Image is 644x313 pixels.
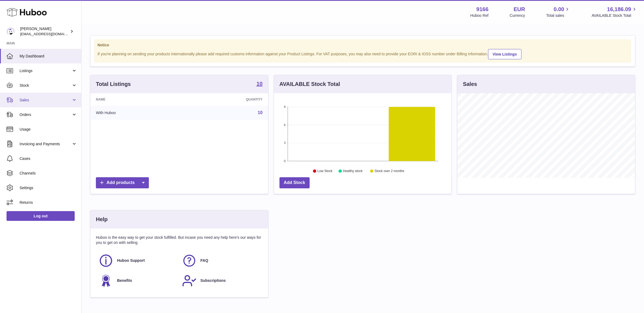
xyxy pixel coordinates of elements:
[592,6,637,18] a: 16,186.09 AVAILABLE Stock Total
[182,273,260,288] a: Subscriptions
[20,54,77,59] span: My Dashboard
[20,127,77,132] span: Usage
[318,169,333,173] text: Low Stock
[279,177,310,188] a: Add Stock
[182,253,260,268] a: FAQ
[554,6,564,13] span: 0.00
[279,80,340,88] h3: AVAILABLE Stock Total
[98,43,628,48] strong: Notice
[284,105,285,108] text: 9
[200,278,226,283] span: Subscriptions
[20,185,77,191] span: Settings
[284,159,285,163] text: 0
[99,273,177,288] a: Benefits
[510,13,525,18] div: Currency
[20,200,77,205] span: Returns
[20,112,71,117] span: Orders
[20,68,71,73] span: Listings
[20,98,71,103] span: Sales
[7,27,15,36] img: internalAdmin-9166@internal.huboo.com
[463,80,477,88] h3: Sales
[546,13,570,18] span: Total sales
[96,177,149,188] a: Add products
[200,258,208,263] span: FAQ
[284,123,285,127] text: 6
[98,48,628,59] div: If you're planning on sending your products internationally please add required customs informati...
[607,6,631,13] span: 16,186.09
[96,216,108,223] h3: Help
[20,171,77,176] span: Channels
[258,110,263,115] a: 10
[514,6,525,13] strong: EUR
[488,49,522,59] a: View Listings
[256,81,262,86] strong: 10
[117,278,132,283] span: Benefits
[90,93,184,106] th: Name
[117,258,145,263] span: Huboo Support
[256,81,262,88] a: 10
[184,93,268,106] th: Quantity
[20,83,71,88] span: Stock
[476,6,489,13] strong: 9166
[284,141,285,145] text: 3
[343,169,363,173] text: Healthy stock
[20,26,69,37] div: [PERSON_NAME]
[546,6,570,18] a: 0.00 Total sales
[7,211,75,221] a: Log out
[90,106,184,120] td: With Huboo
[96,235,263,245] p: Huboo is the easy way to get your stock fulfilled. But incase you need any help here's our ways f...
[99,253,177,268] a: Huboo Support
[375,169,404,173] text: Stock over 2 months
[96,80,131,88] h3: Total Listings
[20,141,71,147] span: Invoicing and Payments
[592,13,637,18] span: AVAILABLE Stock Total
[470,13,489,18] div: Huboo Ref
[20,156,77,161] span: Cases
[20,32,80,36] span: [EMAIL_ADDRESS][DOMAIN_NAME]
